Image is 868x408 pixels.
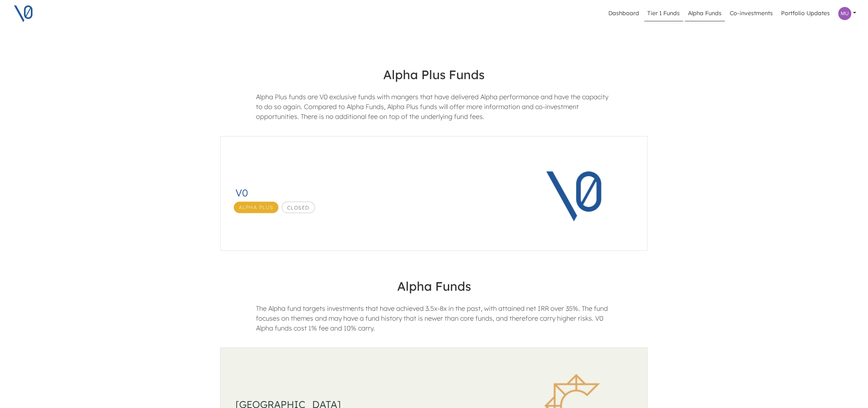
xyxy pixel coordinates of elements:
[250,303,618,340] div: The Alpha fund targets investments that have achieved 3.5x-8x in the past, with attained net IRR ...
[13,3,34,24] img: V0 logo
[605,6,643,21] a: Dashboard
[525,143,628,246] img: V0
[282,202,315,213] span: Closed
[213,272,655,300] h4: Alpha Funds
[234,202,279,213] span: Alpha Plus
[644,6,683,21] a: Tier 1 Funds
[250,92,618,128] div: Alpha Plus funds are V0 exclusive funds with mangers that have delivered Alpha performance and ha...
[685,6,725,21] a: Alpha Funds
[219,134,649,253] a: V0Alpha PlusClosedV0
[838,7,852,20] img: Profile
[778,6,834,21] a: Portfolio Updates
[213,61,655,89] h4: Alpha Plus Funds
[235,187,498,199] h3: V0
[727,6,777,21] a: Co-investments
